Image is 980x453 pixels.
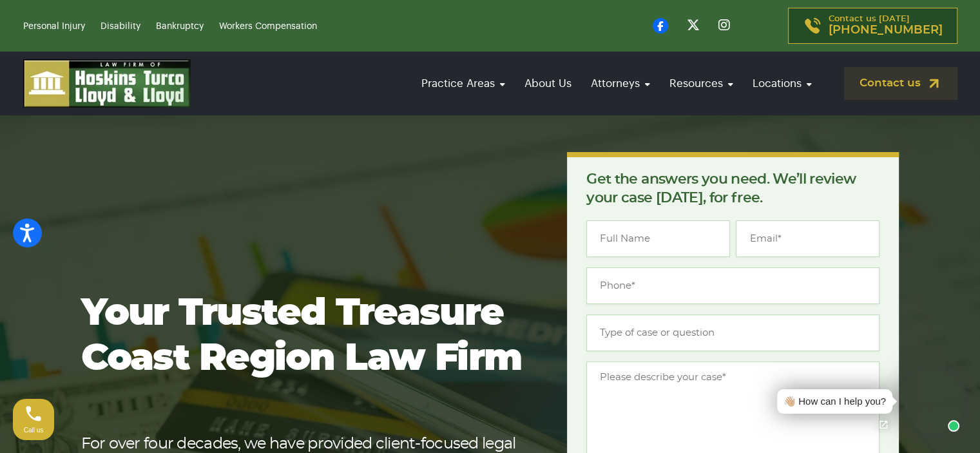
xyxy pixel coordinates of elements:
[23,59,191,108] img: logo
[746,65,818,102] a: Locations
[415,65,512,102] a: Practice Areas
[219,22,317,31] a: Workers Compensation
[783,394,886,409] div: 👋🏼 How can I help you?
[788,8,957,44] a: Contact us [DATE][PHONE_NUMBER]
[870,411,897,438] a: Open chat
[586,267,879,304] input: Phone*
[586,220,730,257] input: Full Name
[101,22,140,31] a: Disability
[584,65,657,102] a: Attorneys
[24,427,44,434] span: Call us
[518,65,578,102] a: About Us
[829,15,943,37] p: Contact us [DATE]
[736,220,879,257] input: Email*
[586,170,879,207] p: Get the answers you need. We’ll review your case [DATE], for free.
[663,65,740,102] a: Resources
[829,24,943,37] span: [PHONE_NUMBER]
[586,314,879,351] input: Type of case or question
[156,22,204,31] a: Bankruptcy
[23,22,85,31] a: Personal Injury
[81,291,526,381] h1: Your Trusted Treasure Coast Region Law Firm
[844,67,957,100] a: Contact us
